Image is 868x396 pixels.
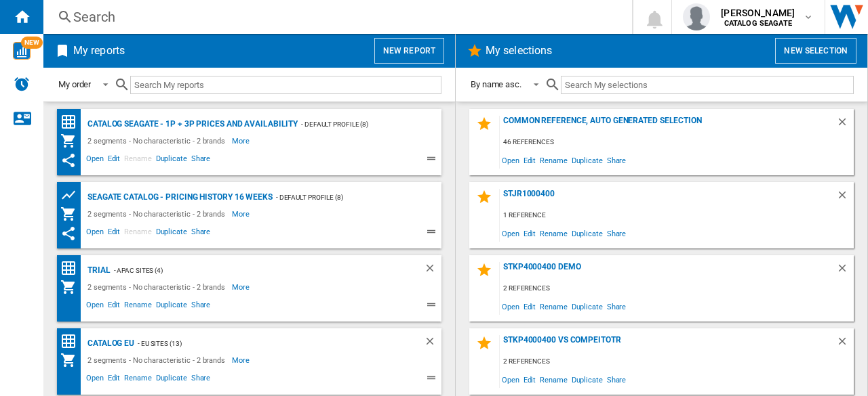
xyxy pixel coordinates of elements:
div: My order [58,79,91,89]
span: Open [84,152,106,169]
span: Duplicate [570,151,605,169]
span: Duplicate [570,224,605,242]
span: Open [500,151,521,169]
div: - EU Sites (13) [134,335,397,352]
div: - APAC Sites (4) [111,262,397,279]
span: Open [500,224,521,242]
div: Delete [424,335,441,352]
span: Rename [122,225,153,242]
span: Rename [538,151,569,169]
ng-md-icon: This report has been shared with you [60,152,77,169]
div: Delete [836,189,854,207]
span: Share [189,372,213,388]
span: More [232,279,252,295]
div: - Default profile (8) [273,189,414,206]
div: 2 references [500,280,854,297]
img: alerts-logo.svg [14,76,30,92]
span: Duplicate [570,370,605,389]
span: Share [605,151,629,169]
div: 2 segments - No characteristic - 2 brands [84,352,232,368]
span: Rename [122,299,153,315]
span: Edit [521,370,538,389]
img: profile.jpg [683,3,710,30]
span: Edit [521,224,538,242]
span: Duplicate [154,152,189,169]
div: 2 segments - No characteristic - 2 brands [84,206,232,222]
div: Trial [84,262,111,279]
span: Share [605,370,629,389]
div: Delete [424,262,441,279]
span: More [232,352,252,368]
span: More [232,206,252,222]
div: Delete [836,335,854,353]
span: Duplicate [154,225,189,242]
span: Edit [521,297,538,315]
button: New report [374,38,444,64]
div: Delete [836,262,854,280]
input: Search My selections [561,76,854,94]
div: 46 references [500,134,854,151]
span: Open [84,372,106,388]
div: Catalog EU [84,335,134,352]
div: Product prices grid [60,187,84,204]
span: Open [84,225,106,242]
span: [PERSON_NAME] [721,6,795,20]
div: 2 segments - No characteristic - 2 brands [84,133,232,149]
div: Price Matrix [60,260,84,277]
span: Rename [538,297,569,315]
div: STKP4000400 Demo [500,262,836,280]
div: Price Matrix [60,333,84,350]
div: Seagate Catalog - Pricing history 16 weeks [84,189,273,206]
div: Delete [836,116,854,134]
img: wise-card.svg [13,42,31,60]
div: My Assortment [60,352,84,368]
button: New selection [775,38,856,64]
span: Share [605,224,629,242]
span: Rename [122,372,153,388]
span: Rename [122,152,153,169]
div: STJR1000400 [500,189,836,207]
div: 1 reference [500,207,854,224]
span: Share [189,299,213,315]
div: My Assortment [60,133,84,149]
span: Duplicate [154,299,189,315]
div: Search [73,7,597,26]
span: Rename [538,224,569,242]
span: Share [189,225,213,242]
span: Edit [521,151,538,169]
h2: My selections [483,38,555,64]
span: Open [500,370,521,389]
div: 2 references [500,353,854,370]
span: Share [605,297,629,315]
span: Rename [538,370,569,389]
b: CATALOG SEAGATE [724,19,792,28]
div: STKP4000400 vs compeitotr [500,335,836,353]
span: Duplicate [570,297,605,315]
span: Edit [106,152,123,169]
span: Open [84,299,106,315]
span: Duplicate [154,372,189,388]
span: Share [189,152,213,169]
div: 2 segments - No characteristic - 2 brands [84,279,232,295]
div: My Assortment [60,206,84,222]
div: Common reference, auto generated selection [500,116,836,134]
span: Edit [106,299,123,315]
div: Catalog Seagate - 1P + 3P prices and availability [84,116,298,133]
span: Open [500,297,521,315]
div: Price Matrix [60,114,84,131]
div: My Assortment [60,279,84,295]
span: More [232,133,252,149]
span: Edit [106,372,123,388]
input: Search My reports [130,76,441,94]
span: NEW [21,37,43,49]
span: Edit [106,225,123,242]
ng-md-icon: This report has been shared with you [60,225,77,242]
div: By name asc. [471,79,521,89]
div: - Default profile (8) [298,116,414,133]
h2: My reports [71,38,127,64]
